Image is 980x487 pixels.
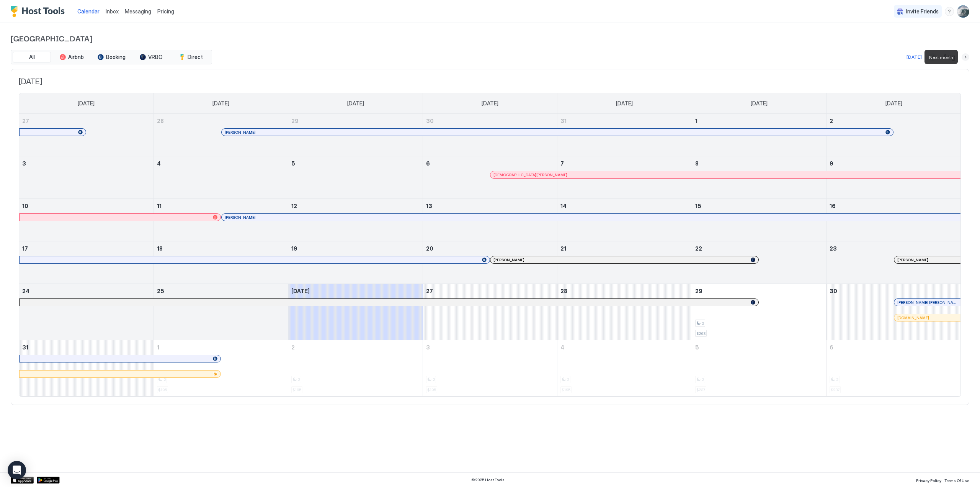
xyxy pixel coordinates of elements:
[291,203,297,209] span: 12
[157,203,162,209] span: 11
[225,130,256,135] span: [PERSON_NAME]
[154,241,288,256] a: August 18, 2025
[423,156,557,199] td: August 6, 2025
[826,114,961,128] a: August 2, 2025
[423,340,557,354] a: September 3, 2025
[157,160,161,167] span: 4
[291,288,310,294] span: [DATE]
[692,114,826,156] td: August 1, 2025
[423,199,557,241] td: August 13, 2025
[957,5,969,18] div: User profile
[426,245,433,252] span: 20
[916,478,941,483] span: Privacy Policy
[427,387,436,392] span: $195
[692,156,826,199] td: August 8, 2025
[288,284,423,340] td: August 26, 2025
[423,114,557,128] a: July 30, 2025
[692,241,826,256] a: August 22, 2025
[288,340,422,354] a: September 2, 2025
[493,257,755,262] div: [PERSON_NAME]
[225,130,890,135] div: [PERSON_NAME]
[423,284,557,340] td: August 27, 2025
[830,203,836,209] span: 16
[608,93,640,114] a: Thursday
[560,160,564,167] span: 7
[11,6,68,17] a: Host Tools Logo
[19,284,154,340] td: August 24, 2025
[22,160,26,167] span: 3
[291,160,295,167] span: 5
[885,100,902,107] span: [DATE]
[8,461,26,479] div: Open Intercom Messenger
[154,340,288,397] td: September 1, 2025
[826,156,961,171] a: August 9, 2025
[560,118,567,124] span: 31
[37,477,60,484] a: Google Play Store
[826,114,961,156] td: August 2, 2025
[557,156,691,171] a: August 7, 2025
[154,340,288,354] a: September 1, 2025
[692,241,826,284] td: August 22, 2025
[944,478,969,483] span: Terms Of Use
[695,118,697,124] span: 1
[897,257,928,262] span: [PERSON_NAME]
[616,100,633,107] span: [DATE]
[560,203,567,209] span: 14
[19,241,154,284] td: August 17, 2025
[567,377,569,382] span: 2
[557,340,691,354] a: September 4, 2025
[106,8,119,15] span: Inbox
[125,8,151,15] span: Messaging
[205,93,237,114] a: Monday
[291,118,299,124] span: 29
[897,300,957,305] span: [PERSON_NAME] [PERSON_NAME]
[692,340,826,397] td: September 5, 2025
[340,93,372,114] a: Tuesday
[702,377,704,382] span: 2
[154,199,288,213] a: August 11, 2025
[291,344,295,351] span: 2
[493,172,957,177] div: [DEMOGRAPHIC_DATA][PERSON_NAME]
[830,245,837,252] span: 23
[154,156,288,199] td: August 4, 2025
[423,114,557,156] td: July 30, 2025
[11,32,969,44] span: [GEOGRAPHIC_DATA]
[557,241,691,256] a: August 21, 2025
[154,284,288,340] td: August 25, 2025
[225,215,256,220] span: [PERSON_NAME]
[288,199,423,241] td: August 12, 2025
[830,160,833,167] span: 9
[826,199,961,241] td: August 16, 2025
[19,340,154,397] td: August 31, 2025
[29,54,35,61] span: All
[695,344,699,351] span: 5
[692,340,826,354] a: September 5, 2025
[132,52,170,62] button: VRBO
[560,344,564,351] span: 4
[423,199,557,213] a: August 13, 2025
[474,93,506,114] a: Wednesday
[830,118,833,124] span: 2
[905,52,923,62] button: [DATE]
[906,54,922,61] div: [DATE]
[225,215,957,220] div: [PERSON_NAME]
[22,344,28,351] span: 31
[288,114,422,128] a: July 29, 2025
[288,241,423,284] td: August 19, 2025
[906,8,939,15] span: Invite Friends
[557,241,692,284] td: August 21, 2025
[692,199,826,213] a: August 15, 2025
[826,241,961,256] a: August 23, 2025
[695,160,699,167] span: 8
[157,344,159,351] span: 1
[493,257,524,262] span: [PERSON_NAME]
[70,93,102,114] a: Sunday
[962,53,969,61] button: Next month
[692,114,826,128] a: August 1, 2025
[557,284,692,340] td: August 28, 2025
[830,288,837,294] span: 30
[897,315,957,320] div: [DOMAIN_NAME]
[557,340,692,397] td: September 4, 2025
